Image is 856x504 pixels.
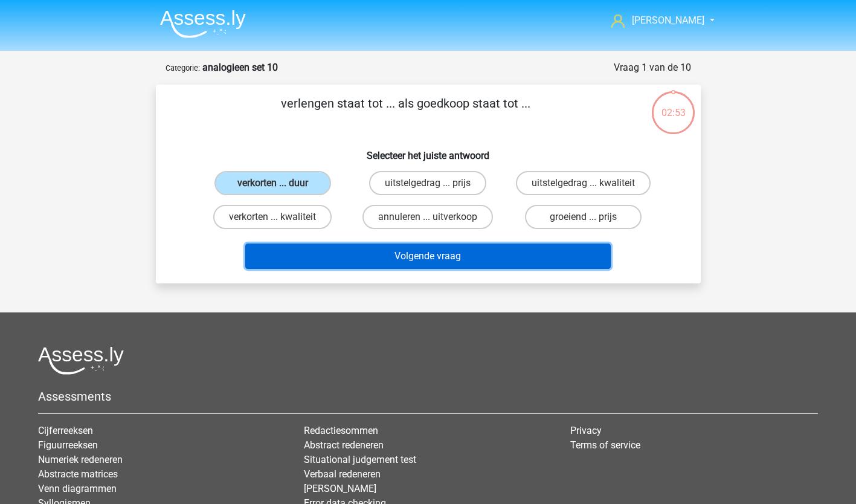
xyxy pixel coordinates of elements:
[38,389,818,404] h5: Assessments
[38,454,123,465] a: Numeriek redeneren
[651,90,696,120] div: 02:53
[214,171,331,195] label: verkorten ... duur
[607,13,706,28] a: [PERSON_NAME]
[614,60,691,75] div: Vraag 1 van de 10
[245,244,611,269] button: Volgende vraag
[38,439,98,451] a: Figuurreeksen
[570,439,640,451] a: Terms of service
[304,425,378,436] a: Redactiesommen
[160,10,246,38] img: Assessly
[202,62,278,73] strong: analogieen set 10
[362,205,493,229] label: annuleren ... uitverkoop
[525,205,642,229] label: groeiend ... prijs
[304,483,376,494] a: [PERSON_NAME]
[38,346,124,375] img: Assessly logo
[632,15,704,26] span: [PERSON_NAME]
[38,468,118,480] a: Abstracte matrices
[369,171,486,195] label: uitstelgedrag ... prijs
[38,483,117,494] a: Venn diagrammen
[304,454,416,465] a: Situational judgement test
[175,94,636,131] p: verlengen staat tot ... als goedkoop staat tot ...
[304,439,384,451] a: Abstract redeneren
[304,468,381,480] a: Verbaal redeneren
[175,140,681,161] h6: Selecteer het juiste antwoord
[213,205,332,229] label: verkorten ... kwaliteit
[166,63,200,73] small: Categorie:
[570,425,602,436] a: Privacy
[38,425,93,436] a: Cijferreeksen
[516,171,651,195] label: uitstelgedrag ... kwaliteit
